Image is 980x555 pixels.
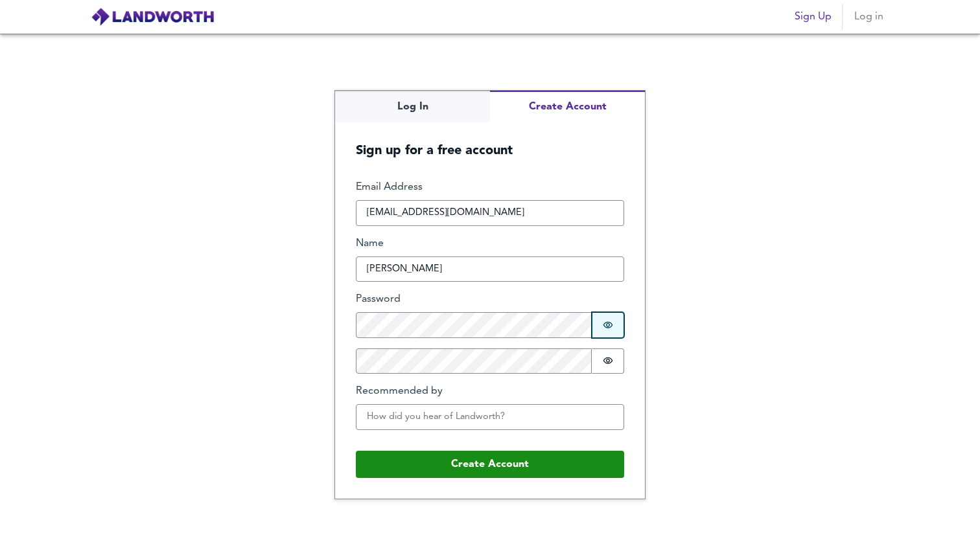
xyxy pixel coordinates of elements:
[789,4,837,30] button: Sign Up
[356,292,624,307] label: Password
[356,200,624,226] input: How can we reach you?
[356,256,624,282] input: What should we call you?
[356,451,624,478] button: Create Account
[356,180,624,195] label: Email Address
[91,7,215,27] img: logo
[356,404,624,430] input: How did you hear of Landworth?
[848,4,889,30] button: Log in
[592,348,624,374] button: Show password
[853,8,884,26] span: Log in
[335,91,490,122] button: Log In
[356,236,624,251] label: Name
[335,122,645,159] h5: Sign up for a free account
[356,384,624,399] label: Recommended by
[490,91,645,122] button: Create Account
[795,8,832,26] span: Sign Up
[592,312,624,338] button: Show password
